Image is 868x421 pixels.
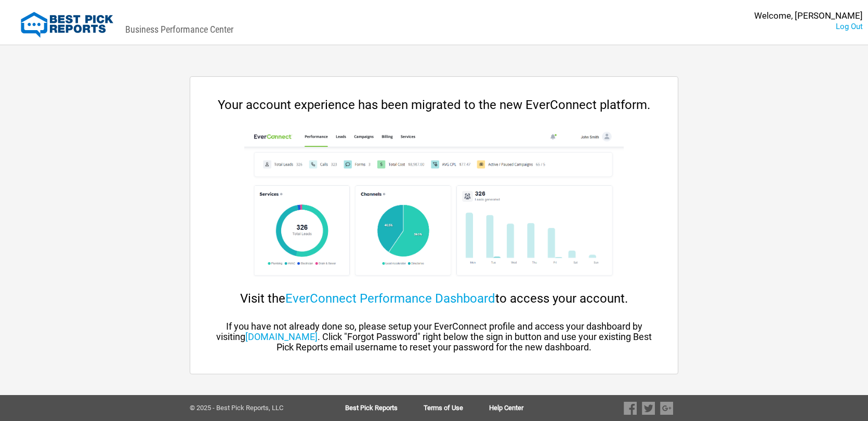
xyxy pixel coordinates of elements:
[489,404,523,412] a: Help Center
[245,331,318,342] a: [DOMAIN_NAME]
[754,10,863,21] div: Welcome, [PERSON_NAME]
[211,291,657,306] div: Visit the to access your account.
[836,22,863,31] a: Log Out
[211,98,657,112] div: Your account experience has been migrated to the new EverConnect platform.
[424,404,489,412] a: Terms of Use
[244,128,623,283] img: cp-dashboard.png
[211,321,657,352] div: If you have not already done so, please setup your EverConnect profile and access your dashboard ...
[21,12,113,38] img: Best Pick Reports Logo
[285,291,495,306] a: EverConnect Performance Dashboard
[345,404,424,412] a: Best Pick Reports
[190,404,312,412] div: © 2025 - Best Pick Reports, LLC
